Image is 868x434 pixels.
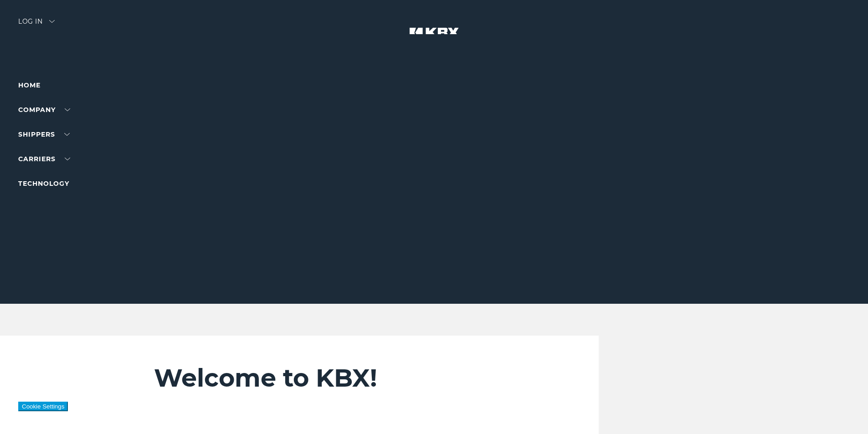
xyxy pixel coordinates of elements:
[49,20,55,23] img: arrow
[18,155,70,163] a: Carriers
[18,130,70,138] a: SHIPPERS
[18,81,41,89] a: Home
[18,106,70,114] a: Company
[18,18,55,31] div: Log in
[18,179,69,188] a: Technology
[154,363,544,393] h2: Welcome to KBX!
[400,18,468,58] img: kbx logo
[18,402,68,411] button: Cookie Settings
